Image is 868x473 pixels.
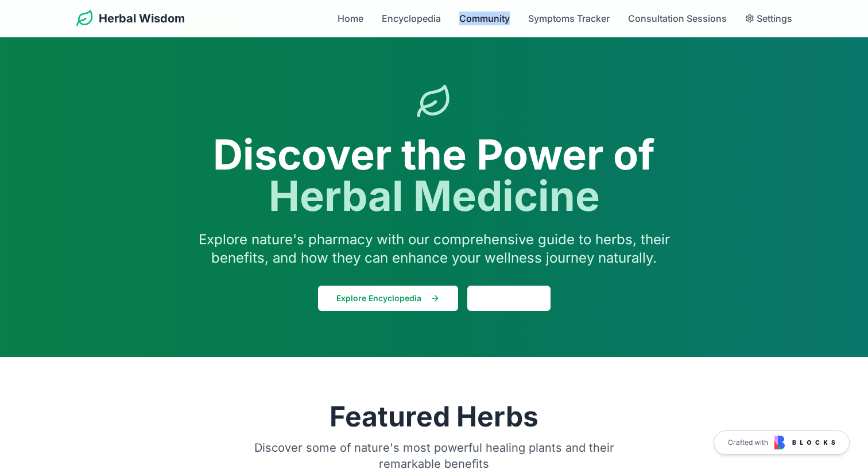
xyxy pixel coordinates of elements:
[99,10,185,26] h1: Herbal Wisdom
[528,11,610,25] a: Symptoms Tracker
[85,403,783,430] h2: Featured Herbs
[338,11,363,25] a: Home
[177,175,691,217] span: Herbal Medicine
[177,230,691,267] p: Explore nature's pharmacy with our comprehensive guide to herbs, their benefits, and how they can...
[628,11,727,25] a: Consultation Sessions
[714,430,850,455] a: Crafted with
[467,286,551,311] button: Learn More
[459,11,510,25] a: Community
[774,436,835,449] img: Blocks
[728,438,768,447] span: Crafted with
[745,11,792,25] a: Settings
[177,134,691,217] h1: Discover the Power of
[382,11,441,25] a: Encyclopedia
[241,440,627,472] p: Discover some of nature's most powerful healing plants and their remarkable benefits
[757,11,792,25] span: Settings
[318,286,458,311] a: Explore Encyclopedia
